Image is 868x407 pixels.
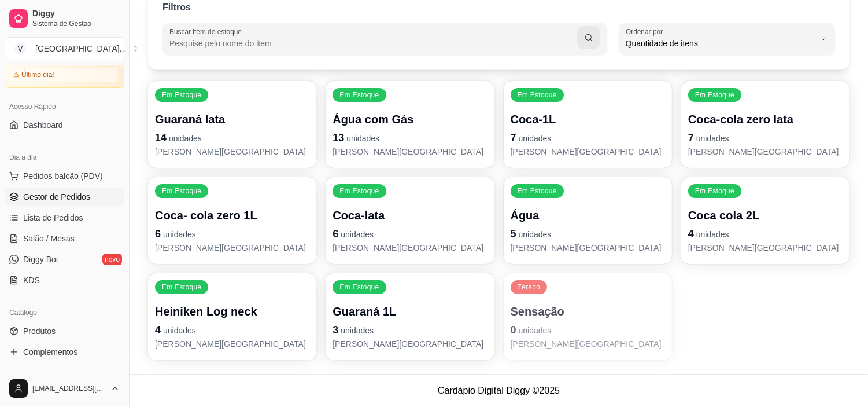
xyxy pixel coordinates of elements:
[23,212,83,223] span: Lista de Pedidos
[333,130,487,146] p: 13
[511,303,665,320] p: Sensação
[696,230,729,239] span: unidades
[155,242,309,254] p: [PERSON_NAME][GEOGRAPHIC_DATA]
[169,38,577,49] input: Buscar item de estoque
[5,37,124,60] button: Select a team
[23,254,58,265] span: Diggy Bot
[688,242,843,254] p: [PERSON_NAME][GEOGRAPHIC_DATA]
[511,322,665,338] p: 0
[163,230,196,239] span: unidades
[518,90,557,100] p: Em Estoque
[35,43,126,54] div: [GEOGRAPHIC_DATA] ...
[333,322,487,338] p: 3
[511,130,665,146] p: 7
[341,326,374,335] span: unidades
[688,146,843,157] p: [PERSON_NAME][GEOGRAPHIC_DATA]
[619,23,835,55] button: Ordenar porQuantidade de itens
[5,208,124,227] a: Lista de Pedidos
[32,9,120,19] span: Diggy
[155,207,309,223] p: Coca- cola zero 1L
[504,81,672,168] button: Em EstoqueCoca-1L7unidades[PERSON_NAME][GEOGRAPHIC_DATA]
[695,90,734,100] p: Em Estoque
[695,186,734,196] p: Em Estoque
[333,303,487,320] p: Guaraná 1L
[5,116,124,134] a: Dashboard
[339,283,379,292] p: Em Estoque
[504,177,672,264] button: Em EstoqueÁgua5unidades[PERSON_NAME][GEOGRAPHIC_DATA]
[155,322,309,338] p: 4
[688,130,843,146] p: 7
[519,230,552,239] span: unidades
[162,186,201,196] p: Em Estoque
[511,146,665,157] p: [PERSON_NAME][GEOGRAPHIC_DATA]
[5,322,124,340] a: Produtos
[23,233,75,244] span: Salão / Mesas
[130,374,868,407] footer: Cardápio Digital Diggy © 2025
[162,1,191,14] p: Filtros
[341,230,374,239] span: unidades
[504,273,672,360] button: ZeradoSensação0unidades[PERSON_NAME][GEOGRAPHIC_DATA]
[326,81,494,168] button: Em EstoqueÁgua com Gás13unidades[PERSON_NAME][GEOGRAPHIC_DATA]
[5,97,124,116] div: Acesso Rápido
[155,111,309,127] p: Guaraná lata
[333,207,487,223] p: Coca-lata
[519,326,552,335] span: unidades
[155,338,309,350] p: [PERSON_NAME][GEOGRAPHIC_DATA]
[511,242,665,254] p: [PERSON_NAME][GEOGRAPHIC_DATA]
[519,134,552,143] span: unidades
[23,325,56,337] span: Produtos
[32,19,120,28] span: Sistema de Gestão
[626,27,667,36] label: Ordenar por
[148,177,316,264] button: Em EstoqueCoca- cola zero 1L6unidades[PERSON_NAME][GEOGRAPHIC_DATA]
[339,186,379,196] p: Em Estoque
[339,90,379,100] p: Em Estoque
[163,326,196,335] span: unidades
[21,70,54,79] article: Último dia!
[155,130,309,146] p: 14
[5,343,124,361] a: Complementos
[148,273,316,360] button: Em EstoqueHeiniken Log neck4unidades[PERSON_NAME][GEOGRAPHIC_DATA]
[14,43,26,54] span: V
[326,273,494,360] button: Em EstoqueGuaraná 1L3unidades[PERSON_NAME][GEOGRAPHIC_DATA]
[23,346,77,358] span: Complementos
[162,90,201,100] p: Em Estoque
[23,119,63,131] span: Dashboard
[5,303,124,322] div: Catálogo
[5,250,124,269] a: Diggy Botnovo
[518,283,541,292] p: Zerado
[32,384,106,393] span: [EMAIL_ADDRESS][DOMAIN_NAME]
[5,167,124,185] button: Pedidos balcão (PDV)
[511,338,665,350] p: [PERSON_NAME][GEOGRAPHIC_DATA]
[155,146,309,157] p: [PERSON_NAME][GEOGRAPHIC_DATA]
[5,5,124,32] a: DiggySistema de Gestão
[346,134,379,143] span: unidades
[148,81,316,168] button: Em EstoqueGuaraná lata14unidades[PERSON_NAME][GEOGRAPHIC_DATA]
[333,111,487,127] p: Água com Gás
[5,271,124,289] a: KDS
[333,226,487,242] p: 6
[23,274,40,286] span: KDS
[5,375,124,402] button: [EMAIL_ADDRESS][DOMAIN_NAME]
[333,242,487,254] p: [PERSON_NAME][GEOGRAPHIC_DATA]
[688,207,843,223] p: Coca cola 2L
[511,111,665,127] p: Coca-1L
[681,177,849,264] button: Em EstoqueCoca cola 2L4unidades[PERSON_NAME][GEOGRAPHIC_DATA]
[23,191,90,203] span: Gestor de Pedidos
[23,170,103,182] span: Pedidos balcão (PDV)
[688,226,843,242] p: 4
[5,229,124,248] a: Salão / Mesas
[333,338,487,350] p: [PERSON_NAME][GEOGRAPHIC_DATA]
[511,226,665,242] p: 5
[688,111,843,127] p: Coca-cola zero lata
[5,188,124,206] a: Gestor de Pedidos
[681,81,849,168] button: Em EstoqueCoca-cola zero lata7unidades[PERSON_NAME][GEOGRAPHIC_DATA]
[155,226,309,242] p: 6
[326,177,494,264] button: Em EstoqueCoca-lata6unidades[PERSON_NAME][GEOGRAPHIC_DATA]
[333,146,487,157] p: [PERSON_NAME][GEOGRAPHIC_DATA]
[162,283,201,292] p: Em Estoque
[169,134,202,143] span: unidades
[169,27,246,36] label: Buscar item de estoque
[155,303,309,320] p: Heiniken Log neck
[511,207,665,223] p: Água
[518,186,557,196] p: Em Estoque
